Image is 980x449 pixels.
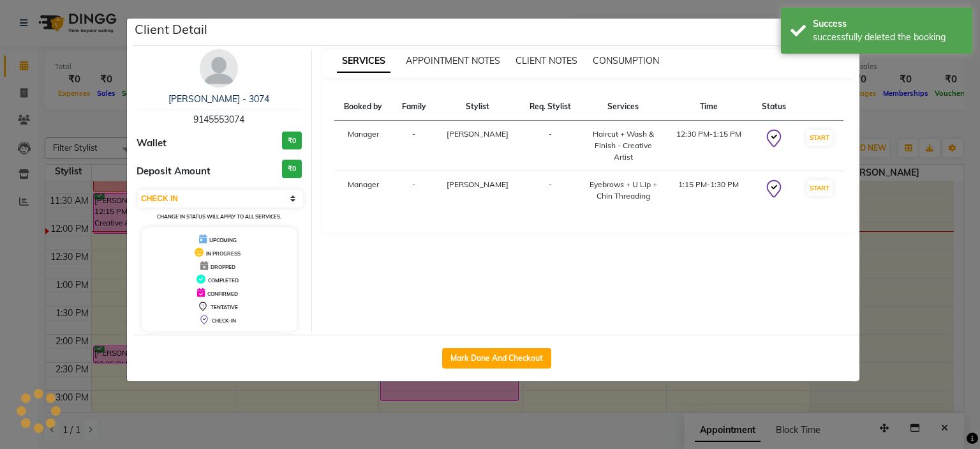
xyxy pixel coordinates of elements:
div: Haircut + Wash & Finish - Creative Artist [589,128,657,163]
th: Family [392,93,436,121]
span: COMPLETED [208,277,239,284]
th: Stylist [436,93,520,121]
td: - [519,121,581,171]
span: CONSUMPTION [593,55,659,66]
span: CLIENT NOTES [516,55,577,66]
td: - [392,121,436,171]
h5: Client Detail [135,20,207,39]
span: Wallet [137,136,167,151]
td: 1:15 PM-1:30 PM [665,171,752,210]
button: START [806,180,833,196]
span: IN PROGRESS [206,250,241,257]
span: 9145553074 [193,114,244,125]
th: Req. Stylist [519,93,581,121]
span: Deposit Amount [137,164,211,179]
th: Services [581,93,665,121]
span: TENTATIVE [211,304,238,310]
a: [PERSON_NAME] - 3074 [168,93,269,105]
th: Status [752,93,796,121]
div: successfully deleted the booking [813,31,963,44]
span: [PERSON_NAME] [447,129,509,139]
th: Booked by [334,93,393,121]
div: Eyebrows + U Lip + Chin Threading [589,179,657,202]
button: Mark Done And Checkout [442,348,551,369]
h3: ₹0 [282,160,302,178]
small: Change in status will apply to all services. [157,213,281,220]
span: [PERSON_NAME] [447,179,509,189]
span: CHECK-IN [212,317,236,324]
td: - [519,171,581,210]
th: Time [665,93,752,121]
td: Manager [334,171,393,210]
td: - [392,171,436,210]
div: Success [813,17,963,31]
span: DROPPED [211,264,235,270]
span: CONFIRMED [207,291,238,297]
span: SERVICES [337,50,390,73]
button: START [806,130,833,146]
span: APPOINTMENT NOTES [406,55,500,66]
img: avatar [200,49,238,88]
h3: ₹0 [282,132,302,150]
td: 12:30 PM-1:15 PM [665,121,752,171]
td: Manager [334,121,393,171]
span: UPCOMING [209,237,237,243]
